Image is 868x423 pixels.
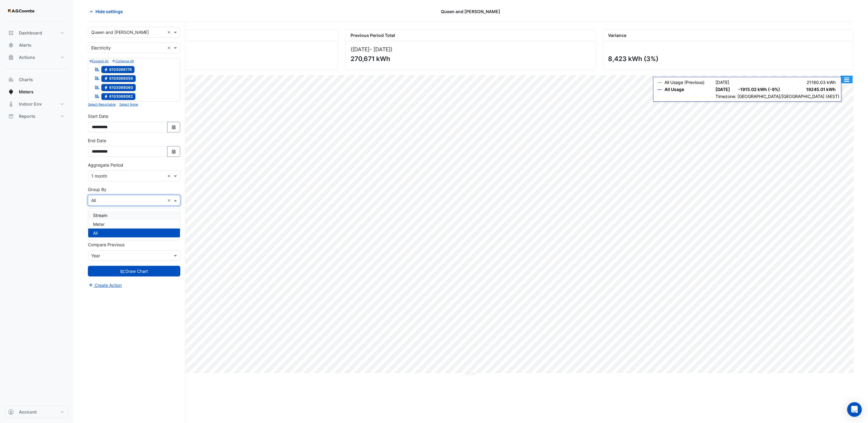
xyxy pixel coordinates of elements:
button: Actions [5,51,68,63]
span: Reports [19,113,35,119]
label: Group By [88,186,106,193]
button: Collapse All [112,58,134,64]
div: ([DATE] ) [351,46,590,52]
app-icon: Indoor Env [8,101,14,107]
span: - [DATE] [369,46,391,52]
div: Open Intercom Messenger [847,402,862,417]
span: Meters [19,89,34,95]
fa-icon: Reportable [95,94,100,99]
button: Select None [119,102,138,107]
label: End Date [88,137,106,144]
button: Dashboard [5,27,68,39]
span: Clear [167,29,172,35]
label: Compare Previous [88,241,124,248]
fa-icon: Reportable [95,85,100,90]
button: Account [5,406,68,418]
button: Indoor Env [5,98,68,110]
img: Company Logo [7,5,35,17]
small: Collapse All [112,59,134,63]
span: Actions [19,54,35,60]
span: 6103066174 [101,66,135,73]
span: Account [19,409,37,415]
button: More Options [841,76,853,83]
span: Clear [167,197,172,204]
div: Variance [603,30,853,41]
div: 8,423 kWh (3%) [608,55,847,63]
fa-icon: Reportable [95,76,100,81]
button: Draw Chart [88,266,180,277]
small: Expand All [89,59,109,63]
span: Stream [93,213,107,218]
button: Select Reportable [88,102,116,107]
app-icon: Alerts [8,42,14,48]
app-icon: Actions [8,54,14,60]
span: Alerts [19,42,31,48]
label: Aggregate Period [88,162,123,168]
button: Expand All [89,58,109,64]
button: Meters [5,86,68,98]
fa-icon: Select Date [171,149,177,154]
app-icon: Reports [8,113,14,119]
small: Select None [119,103,138,107]
span: Queen and [PERSON_NAME] [441,8,500,15]
label: Start Date [88,113,108,119]
fa-icon: Electricity [104,85,108,90]
fa-icon: Reportable [95,67,100,72]
span: 6103068062 [101,93,136,100]
button: Charts [5,74,68,86]
span: Clear [167,45,172,51]
fa-icon: Electricity [104,67,108,72]
div: 279,094 kWh [93,55,332,63]
span: Clear [167,173,172,179]
fa-icon: Select Date [171,125,177,130]
button: Reports [5,110,68,122]
app-icon: Charts [8,77,14,83]
span: Indoor Env [19,101,42,107]
fa-icon: Electricity [104,76,108,81]
span: Dashboard [19,30,42,36]
span: 6103068056 [101,75,136,82]
span: Charts [19,77,33,83]
fa-icon: Electricity [104,94,108,99]
button: Hide settings [88,6,127,17]
button: Create Action [88,282,122,289]
span: All [93,230,98,236]
app-icon: Meters [8,89,14,95]
div: Current Period Total [88,30,338,41]
div: Previous Period Total [346,30,595,41]
span: 6103068060 [101,84,136,91]
small: Select Reportable [88,103,116,107]
app-icon: Dashboard [8,30,14,36]
div: ([DATE] ) [93,46,333,52]
span: Meter [93,222,105,227]
span: Hide settings [95,8,123,15]
button: Alerts [5,39,68,51]
div: 270,671 kWh [351,55,589,63]
ng-dropdown-panel: Options list [88,208,180,240]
